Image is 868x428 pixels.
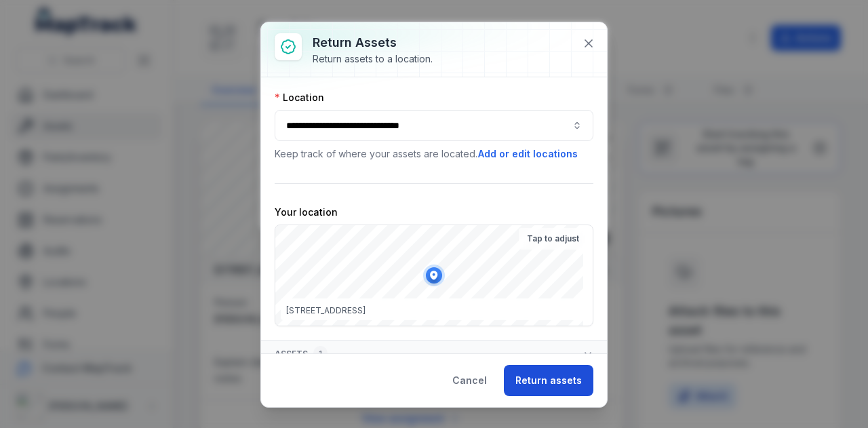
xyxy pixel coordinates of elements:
[313,33,433,52] h3: Return assets
[286,305,366,315] span: [STREET_ADDRESS]
[504,365,593,396] button: Return assets
[275,346,328,362] span: Assets
[275,206,338,219] label: Your location
[275,147,593,161] p: Keep track of where your assets are located.
[441,365,498,396] button: Cancel
[527,233,579,244] strong: Tap to adjust
[313,346,328,362] div: 1
[275,91,324,104] label: Location
[313,52,433,66] div: Return assets to a location.
[261,341,607,368] button: Assets1
[477,147,578,161] button: Add or edit locations
[275,225,583,326] canvas: Map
